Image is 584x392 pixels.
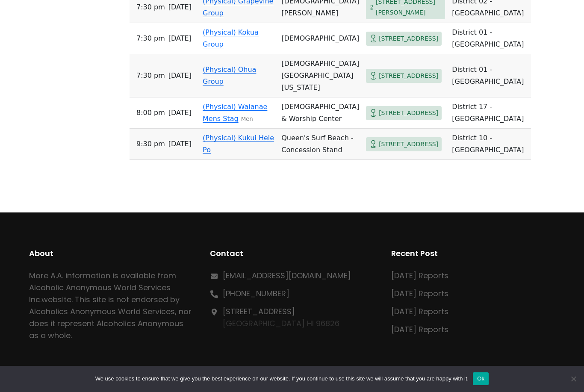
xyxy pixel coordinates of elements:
a: (Physical) Kukui Hele Po [203,134,274,154]
a: [STREET_ADDRESS] [223,306,295,317]
p: [GEOGRAPHIC_DATA] HI 96826 [223,306,339,330]
span: 7:30 PM [136,32,165,44]
small: Men [241,116,253,122]
a: (Physical) Ohua Group [203,65,256,85]
td: [DEMOGRAPHIC_DATA][GEOGRAPHIC_DATA][US_STATE] [278,54,363,97]
span: [DATE] [168,32,192,44]
span: [DATE] [168,70,192,82]
span: [DATE] [168,138,192,150]
span: 9:30 PM [136,138,165,150]
span: [DATE] [168,107,192,119]
td: District 01 - [GEOGRAPHIC_DATA] [448,23,531,54]
span: 7:30 PM [136,1,165,13]
span: [DATE] [168,1,192,13]
a: website [41,294,71,305]
h2: Contact [210,248,374,259]
a: [DATE] Reports [391,270,448,281]
h2: Recent Post [391,248,555,259]
span: No [569,374,578,383]
span: [STREET_ADDRESS] [379,33,438,44]
a: [DATE] Reports [391,306,448,317]
span: [STREET_ADDRESS] [379,71,438,81]
td: District 01 - [GEOGRAPHIC_DATA] [448,54,531,97]
span: 8:00 PM [136,107,165,119]
a: (Physical) Kokua Group [203,28,259,48]
td: District 10 - [GEOGRAPHIC_DATA] [448,129,531,160]
td: District 17 - [GEOGRAPHIC_DATA] [448,97,531,129]
td: Queen's Surf Beach - Concession Stand [278,129,363,160]
span: 7:30 PM [136,70,165,82]
p: More A.A. information is available from Alcoholic Anonymous World Services Inc. . This site is no... [29,270,193,342]
td: [DEMOGRAPHIC_DATA] [278,23,363,54]
span: [STREET_ADDRESS] [379,139,438,150]
button: Ok [473,372,489,385]
a: (Physical) Waianae Mens Stag [203,103,267,123]
a: [DATE] Reports [391,324,448,335]
a: [PHONE_NUMBER] [223,288,289,299]
span: We use cookies to ensure that we give you the best experience on our website. If you continue to ... [95,374,469,383]
a: [DATE] Reports [391,288,448,299]
span: [STREET_ADDRESS] [379,108,438,118]
td: [DEMOGRAPHIC_DATA] & Worship Center [278,97,363,129]
a: [EMAIL_ADDRESS][DOMAIN_NAME] [223,270,351,281]
h2: About [29,248,193,259]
